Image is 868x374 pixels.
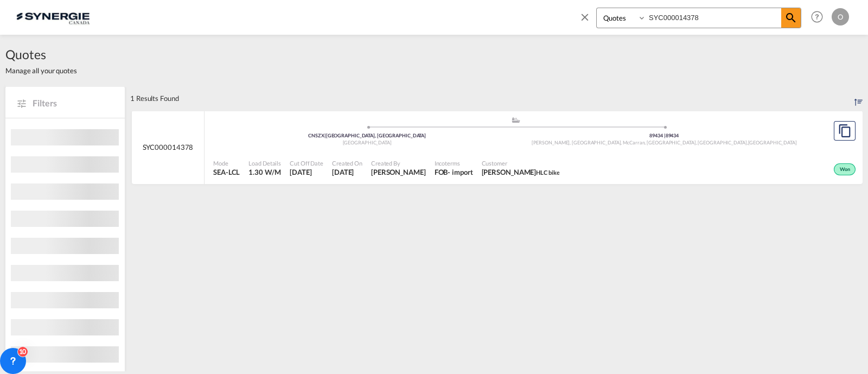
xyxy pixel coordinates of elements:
[854,86,863,110] div: Sort by: Created On
[536,169,559,176] span: HLC bike
[482,159,560,167] span: Customer
[132,111,863,185] div: SYC000014378 assets/icons/custom/ship-fill.svgassets/icons/custom/roll-o-plane.svgOriginShenzhen,...
[784,11,797,24] md-icon: icon-magnify
[371,159,426,167] span: Created By
[808,8,832,27] div: Help
[290,167,323,177] span: 28 Aug 2025
[16,5,90,29] img: 1f56c880d42311ef80fc7dca854c8e59.png
[435,167,473,177] div: FOB import
[838,124,851,137] md-icon: assets/icons/custom/copyQuote.svg
[33,97,114,109] span: Filters
[646,8,781,27] input: Enter Quotation Number
[435,167,448,177] div: FOB
[649,132,665,138] span: 89434
[435,159,473,167] span: Incoterms
[332,167,362,177] span: 28 Aug 2025
[834,163,856,175] div: Won
[5,66,77,75] span: Manage all your quotes
[832,8,849,26] div: O
[343,140,392,145] span: [GEOGRAPHIC_DATA]
[324,132,326,138] span: |
[143,142,194,152] span: SYC000014378
[748,140,797,145] span: [GEOGRAPHIC_DATA]
[448,167,473,177] div: - import
[248,159,281,167] span: Load Details
[308,132,426,138] span: CNSZX [GEOGRAPHIC_DATA], [GEOGRAPHIC_DATA]
[290,159,323,167] span: Cut Off Date
[579,8,596,34] span: icon-close
[666,132,679,138] span: 89434
[371,167,426,177] span: Rosa Ho
[808,8,826,26] span: Help
[509,117,522,123] md-icon: assets/icons/custom/ship-fill.svg
[130,86,179,110] div: 1 Results Found
[248,168,280,176] span: 1.30 W/M
[5,46,77,63] span: Quotes
[332,159,362,167] span: Created On
[213,167,240,177] span: SEA-LCL
[532,140,748,145] span: [PERSON_NAME], [GEOGRAPHIC_DATA], McCarran, [GEOGRAPHIC_DATA], [GEOGRAPHIC_DATA]
[834,121,856,141] button: Copy Quote
[579,11,591,23] md-icon: icon-close
[213,159,240,167] span: Mode
[747,140,748,145] span: ,
[781,8,801,28] span: icon-magnify
[482,167,560,177] span: Hala Laalj HLC bike
[664,132,666,138] span: |
[840,166,853,174] span: Won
